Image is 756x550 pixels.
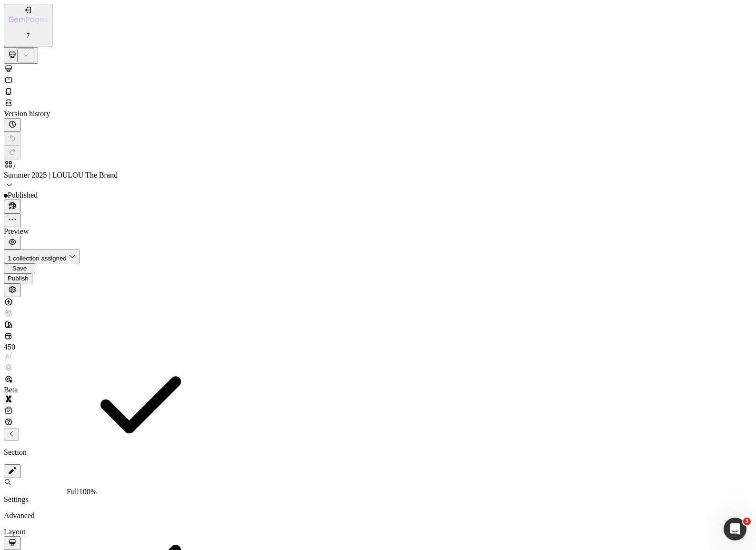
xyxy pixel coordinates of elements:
p: Section [4,448,752,457]
button: 7 [4,4,52,47]
button: 1 collection assigned [4,250,80,263]
span: Full [67,488,79,496]
iframe: Intercom live chat [724,518,746,540]
div: Publish [8,275,29,282]
span: / [13,162,15,170]
span: Save [12,265,27,272]
div: 450 [4,343,23,351]
p: 7 [9,32,48,39]
div: Undo/Redo [4,132,752,160]
span: 1 collection assigned [8,255,67,262]
span: 3 [743,518,751,525]
button: Save [4,263,35,273]
div: Layout [4,528,752,550]
div: Beta [4,386,23,394]
p: Advanced [4,511,51,520]
span: 100% [79,488,97,496]
p: Settings [4,495,51,504]
button: Publish [4,273,32,283]
div: Version history [4,110,752,118]
div: Preview [4,227,752,236]
span: Published [8,191,38,199]
span: Summer 2025 | LOULOU The Brand [4,171,118,179]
